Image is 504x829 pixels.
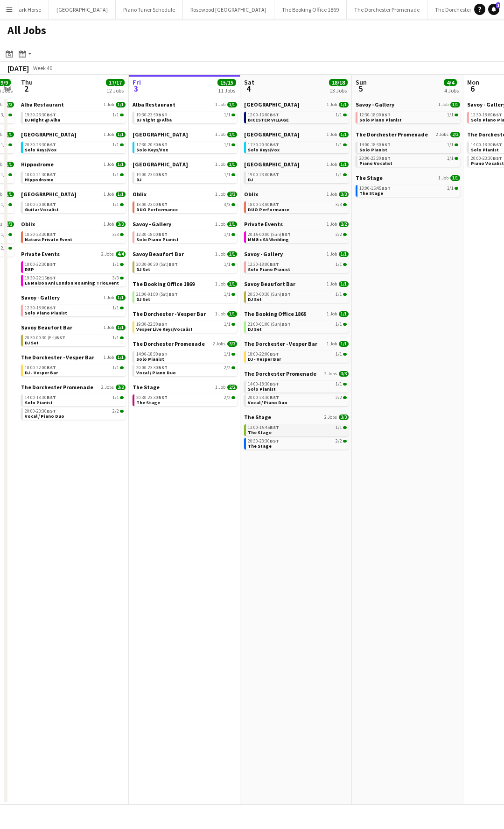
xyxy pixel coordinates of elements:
div: Oblix1 Job3/318:00-23:00BST3/3DUO Performance [244,191,349,221]
span: 1/1 [112,306,119,310]
span: 3/3 [227,192,237,197]
span: 1/1 [336,143,342,147]
span: 1/1 [339,162,349,167]
a: Oblix1 Job3/3 [133,191,237,198]
span: La Maison Ani London Roaming TrioEvent [25,280,119,286]
span: BST [158,142,168,148]
span: 1/1 [224,113,231,117]
a: 17:30-20:30BST1/1Solo Keys/Vox [248,142,347,152]
span: 12:30-18:00 [471,113,502,117]
a: 18:00-21:30BST1/1Hippodrome [25,172,124,182]
span: BST [47,275,56,281]
span: 1/1 [336,292,342,297]
span: 3/3 [224,202,231,207]
span: 1 Job [327,281,337,287]
span: 1/1 [450,175,460,181]
span: 3/3 [112,276,119,280]
span: 1/1 [4,192,14,197]
span: 1/1 [227,251,237,257]
div: [GEOGRAPHIC_DATA]1 Job1/119:00-23:00BST1/1DJ [133,161,237,191]
a: Savoy - Gallery1 Job1/1 [356,101,460,108]
span: 21:00-01:00 (Sun) [248,322,291,327]
span: NYX Hotel [21,191,77,198]
span: 1/1 [336,322,342,327]
span: BST [168,291,178,297]
span: Savoy - Gallery [356,101,394,108]
div: The Booking Office 18691 Job1/121:00-01:00 (Sun)BST1/1DJ Set [244,310,349,340]
span: Solo Keys/Vox [25,147,56,153]
a: [GEOGRAPHIC_DATA]1 Job1/1 [21,191,126,198]
span: 1 Job [215,102,225,107]
span: 1 Job [215,222,225,227]
a: 14:00-18:30BST1/1Solo Pianist [359,142,458,152]
span: BST [47,112,56,118]
span: BST [493,112,502,118]
span: BST [493,155,502,161]
span: DJ [136,177,141,183]
span: The Booking Office 1869 [244,310,306,317]
div: [GEOGRAPHIC_DATA]1 Job1/112:00-16:00BST1/1BICESTER VILLAGE [244,101,349,131]
span: BST [281,231,291,237]
a: Savoy - Gallery1 Job1/1 [244,250,349,257]
span: 1/1 [336,172,342,177]
span: 1/1 [4,132,14,137]
span: DJ Set [136,296,150,302]
span: 19:30-23:30 [136,113,168,117]
span: Goring Hotel [133,131,188,138]
div: Hippodrome1 Job1/118:00-21:30BST1/1Hippodrome [21,161,126,191]
span: Goring Hotel [21,131,77,138]
span: 1/1 [339,311,349,317]
span: BST [47,172,56,178]
span: 14:00-18:30 [359,143,391,147]
span: 1/1 [224,143,231,147]
span: 1/1 [112,143,119,147]
span: 1/1 [116,295,126,300]
span: 20:00-23:30 [359,156,391,161]
div: Savoy Beaufort Bar1 Job1/120:30-00:30 (Sat)BST1/1DJ Set [133,250,237,280]
span: 1 Job [104,102,114,107]
span: 20:30-00:30 (Sat) [136,262,178,267]
span: The Booking Office 1869 [133,280,195,287]
span: BST [158,321,168,327]
a: [GEOGRAPHIC_DATA]1 Job1/1 [21,131,126,138]
span: 1/1 [447,186,454,191]
span: Savoy - Gallery [133,221,171,228]
span: 1 Job [327,132,337,137]
span: BST [281,291,291,297]
span: 18:00-22:30 [25,262,56,267]
div: Savoy - Gallery1 Job1/112:30-18:00BST1/1Solo Piano Pianist [133,221,237,250]
span: Bicester village [244,101,300,108]
a: Oblix1 Job3/3 [244,191,349,198]
div: Savoy Beaufort Bar1 Job1/120:30-00:30 (Fri)BST1/1DJ Set [21,324,126,354]
a: 19:30-22:30BST1/1Vesper Live Keys/Vocalist [136,321,235,332]
span: Alba Restaurant [133,101,175,108]
span: 3/3 [1,113,7,117]
span: DJ Night @ Alba [136,117,172,123]
a: 19:00-23:00BST1/1DJ [136,172,235,182]
span: DJ Set [136,266,150,272]
span: 20:15-00:00 (Sun) [248,232,291,237]
span: BST [47,201,56,207]
span: 1/1 [1,172,7,177]
div: [GEOGRAPHIC_DATA]1 Job1/118:00-20:00BST1/1Guitar Vocalist [21,191,126,221]
span: 1/1 [112,172,119,177]
span: Savoy Beaufort Bar [244,280,295,287]
span: 1 Job [327,192,337,197]
span: BST [158,112,168,118]
span: BST [47,142,56,148]
span: 1 [496,2,500,8]
span: Solo Piano Pianist [248,266,290,272]
a: The Dorchester - Vesper Bar1 Job1/1 [133,310,237,317]
a: Hippodrome1 Job1/1 [21,161,126,168]
a: 19:00-23:00BST1/1DJ [248,172,347,182]
span: BST [381,112,391,118]
span: 1/1 [112,262,119,267]
span: 3/3 [116,222,126,227]
a: The Stage1 Job1/1 [356,174,460,181]
a: 20:15-00:00 (Sun)BST2/2MMG x SA Wedding [248,231,347,242]
span: The Stage [356,174,383,181]
div: The Dorchester Promenade2 Jobs2/214:00-18:30BST1/1Solo Pianist20:00-23:30BST1/1Piano Vocalist [356,131,460,174]
span: DUO Performance [248,207,289,213]
span: BST [158,231,168,237]
span: Savoy - Gallery [21,294,60,301]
